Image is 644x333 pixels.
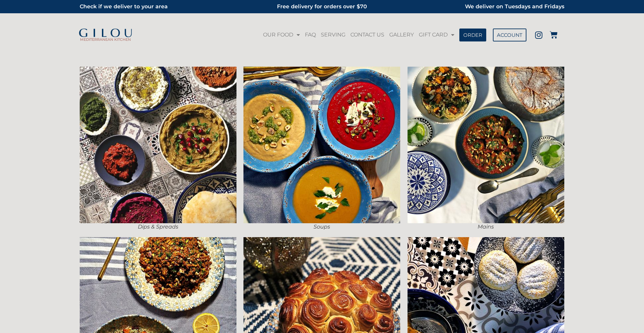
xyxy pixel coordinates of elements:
h2: We deliver on Tuesdays and Fridays [407,2,564,12]
a: Check if we deliver to your area [80,3,168,10]
a: FAQ [303,27,318,42]
img: Dips & Spreads [80,67,236,223]
img: Gilou Logo [78,29,133,38]
img: Mains [408,67,564,223]
a: OUR FOOD [261,27,302,42]
a: GALLERY [388,27,415,42]
span: ACCOUNT [497,33,522,37]
figcaption: Mains [407,223,564,231]
img: Soups [243,67,400,223]
h2: MEDITERRANEAN KITCHEN [76,38,135,41]
a: ACCOUNT [493,29,526,41]
figcaption: Soups [243,223,401,231]
a: ORDER [459,29,486,41]
a: GIFT CARD [417,27,456,42]
nav: Menu [260,27,456,42]
span: ORDER [463,33,482,37]
a: CONTACT US [349,27,386,42]
h2: Free delivery for orders over $70 [243,2,401,12]
a: SERVING [319,27,347,42]
figcaption: Dips & Spreads [80,223,237,231]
